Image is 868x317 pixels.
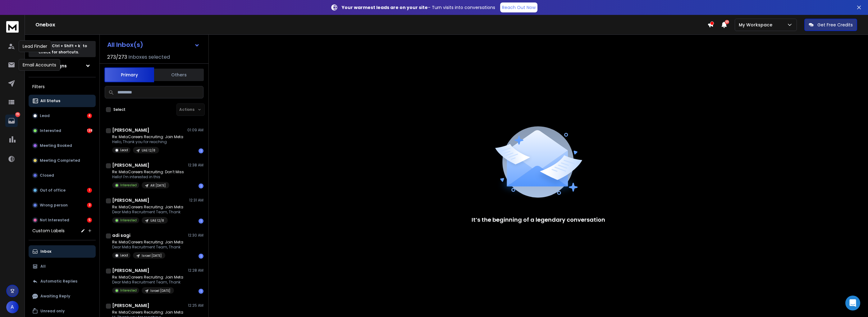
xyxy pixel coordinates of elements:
[188,163,203,168] p: 12:38 AM
[35,21,707,29] h1: Onebox
[845,296,860,310] div: Open Intercom Messenger
[500,2,537,12] a: Reach Out Now
[113,107,126,112] label: Select
[6,301,19,313] button: A
[40,294,70,299] p: Awaiting Reply
[29,139,96,152] button: Meeting Booked
[29,82,96,91] h3: Filters
[107,53,127,61] span: 273 / 273
[199,183,203,188] div: 1
[40,249,51,254] p: Inbox
[32,228,65,234] h3: Custom Labels
[342,4,495,11] p: – Turn visits into conversations
[120,253,128,258] p: Lead
[87,203,92,208] div: 3
[40,98,60,103] p: All Status
[40,173,54,178] p: Closed
[112,174,184,179] p: Hello! I'm interested in this
[40,143,72,148] p: Meeting Booked
[40,218,69,223] p: Not Interested
[188,303,203,308] p: 12:25 AM
[87,218,92,223] div: 5
[29,260,96,273] button: All
[40,203,68,208] p: Wrong person
[187,128,203,133] p: 01:09 AM
[199,254,203,259] div: 1
[19,59,60,71] div: Email Accounts
[51,42,81,49] span: Ctrl + Shift + k
[40,309,65,314] p: Unread only
[29,95,96,107] button: All Status
[154,68,204,82] button: Others
[29,245,96,258] button: Inbox
[725,20,729,24] span: 50
[29,169,96,182] button: Closed
[19,40,51,52] div: Lead Finder
[40,128,61,133] p: Interested
[150,288,170,293] p: Israel [DATE]
[112,310,183,315] p: Re: MetaCareers Recruiting: Join Meta
[29,125,96,137] button: Interested138
[199,148,203,153] div: 1
[40,113,50,118] p: Lead
[120,288,137,293] p: Interested
[29,60,96,72] button: All Campaigns
[342,4,428,11] strong: Your warmest leads are on your site
[39,43,87,55] p: Press to check for shortcuts.
[104,67,154,82] button: Primary
[112,275,183,280] p: Re: MetaCareers Recruiting: Join Meta
[107,42,143,48] h1: All Inbox(s)
[112,302,149,309] h1: [PERSON_NAME]
[5,115,18,127] a: 151
[112,197,149,203] h1: [PERSON_NAME]
[112,280,183,285] p: Dear Meta Recruitment Team, Thank
[188,233,203,238] p: 12:30 AM
[29,110,96,122] button: Lead4
[102,38,205,51] button: All Inbox(s)
[112,245,183,250] p: Dear Meta Recruitment Team, Thank
[87,188,92,193] div: 1
[112,205,183,210] p: Re: MetaCareers Recruiting: Join Meta
[739,22,775,28] p: My Workspace
[112,267,149,274] h1: [PERSON_NAME]
[150,183,166,188] p: AR [DATE]
[112,162,149,168] h1: [PERSON_NAME]
[199,219,203,224] div: 1
[29,154,96,167] button: Meeting Completed
[472,215,605,224] p: It’s the beginning of a legendary conversation
[120,183,137,188] p: Interested
[188,268,203,273] p: 12:28 AM
[15,112,20,117] p: 151
[142,148,155,153] p: UAE 12/8
[29,214,96,226] button: Not Interested5
[40,279,77,284] p: Automatic Replies
[112,240,183,245] p: Re: MetaCareers Recruiting: Join Meta
[40,188,66,193] p: Out of office
[112,134,183,139] p: Re: MetaCareers Recruiting: Join Meta
[502,4,536,11] p: Reach Out Now
[817,22,853,28] p: Get Free Credits
[142,253,162,258] p: Israel [DATE]
[112,127,149,133] h1: [PERSON_NAME]
[29,275,96,288] button: Automatic Replies
[120,148,128,152] p: Lead
[29,290,96,302] button: Awaiting Reply
[112,210,183,215] p: Dear Meta Recruitment Team, Thank
[40,264,46,269] p: All
[87,128,92,133] div: 138
[29,184,96,197] button: Out of office1
[87,113,92,118] div: 4
[199,289,203,294] div: 1
[112,139,183,144] p: Hello, Thank you for reaching
[40,158,80,163] p: Meeting Completed
[128,53,170,61] h3: Inboxes selected
[112,170,184,174] p: Re: MetaCareers Recruiting: Don’t Miss
[6,21,19,33] img: logo
[112,232,130,238] h1: adi sagi
[804,19,857,31] button: Get Free Credits
[150,218,164,223] p: UAE 12/8
[29,199,96,211] button: Wrong person3
[120,218,137,223] p: Interested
